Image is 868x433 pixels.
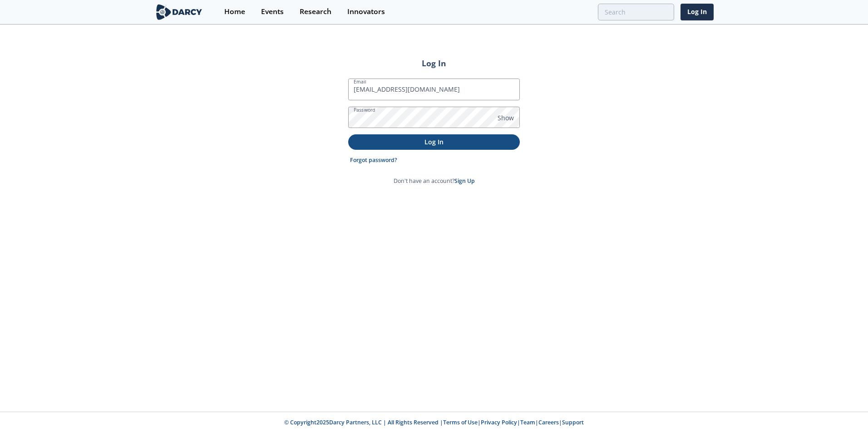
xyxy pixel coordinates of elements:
p: © Copyright 2025 Darcy Partners, LLC | All Rights Reserved | | | | | [98,418,770,427]
label: Password [354,106,375,113]
input: Advanced Search [598,4,674,20]
label: Email [354,78,366,85]
a: Support [562,418,584,426]
h2: Log In [348,57,520,69]
span: Show [498,113,514,123]
img: logo-wide.svg [154,4,204,20]
p: Log In [355,137,513,147]
div: Events [261,8,284,15]
div: Innovators [347,8,385,15]
a: Terms of Use [443,418,478,426]
div: Home [224,8,245,15]
a: Team [520,418,535,426]
a: Forgot password? [350,156,397,164]
a: Careers [538,418,559,426]
a: Sign Up [454,177,475,185]
p: Don't have an account? [394,177,475,185]
a: Privacy Policy [481,418,517,426]
button: Log In [348,134,520,149]
div: Research [300,8,331,15]
a: Log In [681,4,714,20]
